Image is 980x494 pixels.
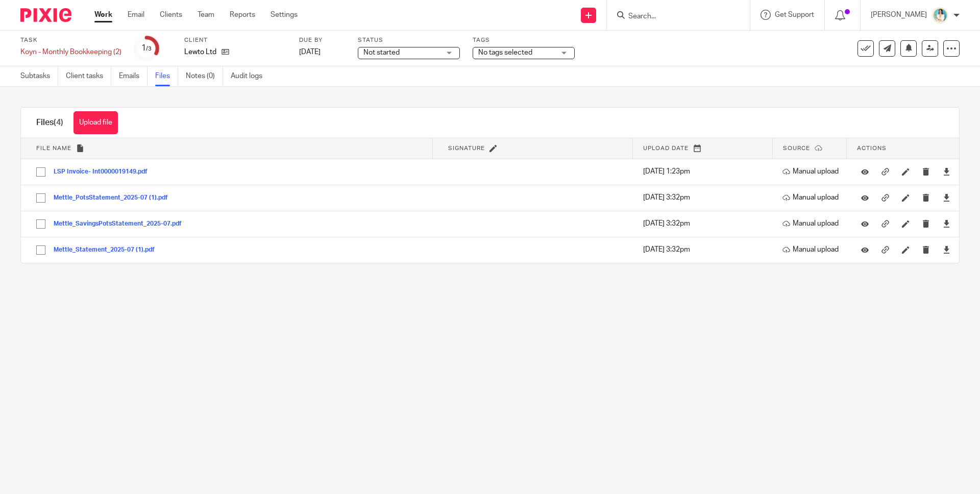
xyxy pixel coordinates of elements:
p: [PERSON_NAME] [871,10,927,20]
input: Select [31,240,51,260]
span: (4) [54,118,63,127]
button: Mettle_SavingsPotsStatement_2025-07.pdf [54,220,189,228]
input: Select [31,162,51,182]
a: Download [943,218,950,229]
label: Due by [299,36,345,44]
a: Client tasks [66,66,111,86]
a: Download [943,192,950,203]
a: Download [943,244,950,255]
a: Team [198,10,214,20]
p: Manual upload [782,218,842,229]
p: Manual upload [782,192,842,203]
label: Task [20,36,121,44]
small: /3 [146,46,152,52]
a: Reports [230,10,255,20]
label: Tags [473,36,575,44]
label: Status [358,36,460,44]
span: Source [783,145,810,151]
p: Lewto Ltd [184,47,216,57]
div: 1 [141,42,152,54]
span: File name [36,145,71,151]
span: Not started [363,49,400,56]
a: Email [128,10,144,20]
label: Client [184,36,286,44]
a: Audit logs [231,66,270,86]
a: Download [943,166,950,177]
span: Get Support [775,11,814,18]
input: Select [31,214,51,234]
input: Search [627,12,719,21]
span: Actions [857,145,887,151]
p: [DATE] 3:32pm [643,218,767,229]
img: Pixie [20,8,71,22]
a: Settings [271,10,298,20]
span: Upload date [643,145,689,151]
a: Clients [160,10,182,20]
h1: Files [36,117,63,128]
input: Select [31,188,51,208]
p: Manual upload [782,244,842,255]
span: [DATE] [299,48,321,56]
a: Notes (0) [186,66,223,86]
p: [DATE] 1:23pm [643,166,767,177]
a: Emails [119,66,148,86]
span: Signature [448,145,485,151]
a: Files [155,66,178,86]
p: Manual upload [782,166,842,177]
div: Koyn - Monthly Bookkeeping (2) [20,47,121,57]
span: No tags selected [478,49,532,56]
button: Upload file [73,111,118,134]
button: Mettle_Statement_2025-07 (1).pdf [54,246,162,254]
p: [DATE] 3:32pm [643,244,767,255]
button: Mettle_PotsStatement_2025-07 (1).pdf [54,194,176,202]
p: [DATE] 3:32pm [643,192,767,203]
a: Work [94,10,112,20]
button: LSP Invoice- Int0000019149.pdf [54,168,155,176]
img: Koyn.jpg [932,7,948,23]
a: Subtasks [20,66,58,86]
